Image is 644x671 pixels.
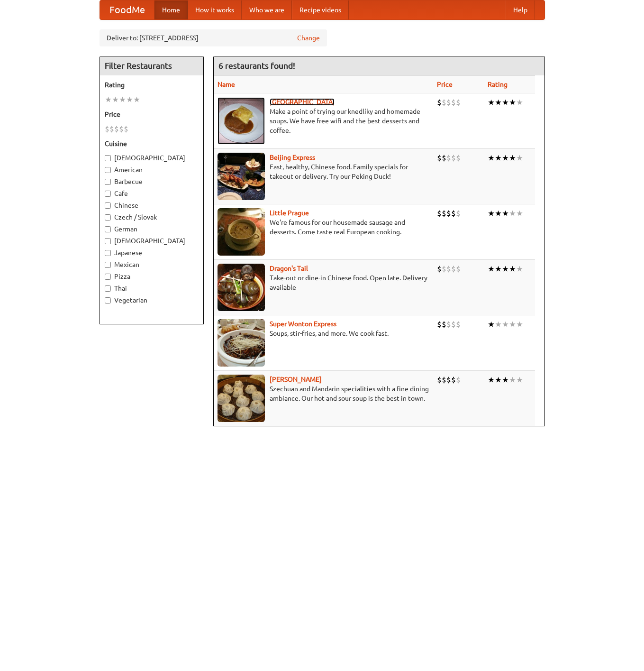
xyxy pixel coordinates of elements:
[446,319,451,330] li: $
[446,153,451,163] li: $
[488,264,495,274] li: ★
[154,0,188,19] a: Home
[105,202,111,209] input: Chinese
[506,0,535,19] a: Help
[105,272,199,281] label: Pizza
[509,375,516,385] li: ★
[488,81,508,88] a: Rating
[105,191,111,197] input: Cafe
[105,295,199,305] label: Vegetarian
[105,124,109,134] li: $
[451,97,456,108] li: $
[105,110,199,119] h5: Price
[218,329,430,338] p: Soups, stir-fries, and more. We cook fast.
[437,264,442,274] li: $
[509,319,516,330] li: ★
[105,212,199,222] label: Czech / Slovak
[218,375,265,422] img: shandong.jpg
[451,153,456,163] li: $
[516,375,523,385] li: ★
[270,376,322,383] a: [PERSON_NAME]
[270,98,335,106] a: [GEOGRAPHIC_DATA]
[502,153,509,163] li: ★
[488,375,495,385] li: ★
[442,208,446,219] li: $
[451,319,456,330] li: $
[446,375,451,385] li: $
[502,264,509,274] li: ★
[105,214,111,221] input: Czech / Slovak
[495,375,502,385] li: ★
[124,124,128,134] li: $
[456,153,461,163] li: $
[105,94,112,105] li: ★
[437,97,442,108] li: $
[105,250,111,256] input: Japanese
[451,264,456,274] li: $
[242,0,292,19] a: Who we are
[442,153,446,163] li: $
[105,167,111,173] input: American
[509,153,516,163] li: ★
[488,97,495,108] li: ★
[509,97,516,108] li: ★
[119,124,124,134] li: $
[218,208,265,256] img: littleprague.jpg
[105,153,199,163] label: [DEMOGRAPHIC_DATA]
[456,208,461,219] li: $
[133,94,140,105] li: ★
[495,319,502,330] li: ★
[105,260,199,269] label: Mexican
[502,208,509,219] li: ★
[270,154,315,161] a: Beijing Express
[437,153,442,163] li: $
[456,319,461,330] li: $
[456,264,461,274] li: $
[488,319,495,330] li: ★
[297,33,320,43] a: Change
[502,97,509,108] li: ★
[442,375,446,385] li: $
[516,153,523,163] li: ★
[105,80,199,90] h5: Rating
[488,153,495,163] li: ★
[105,179,111,185] input: Barbecue
[112,94,119,105] li: ★
[495,208,502,219] li: ★
[105,284,199,293] label: Thai
[509,264,516,274] li: ★
[446,264,451,274] li: $
[105,285,111,292] input: Thai
[218,218,430,237] p: We're famous for our housemade sausage and desserts. Come taste real European cooking.
[105,236,199,246] label: [DEMOGRAPHIC_DATA]
[100,56,203,75] h4: Filter Restaurants
[114,124,119,134] li: $
[109,124,114,134] li: $
[446,208,451,219] li: $
[446,97,451,108] li: $
[105,274,111,280] input: Pizza
[218,153,265,200] img: beijing.jpg
[270,320,336,328] a: Super Wonton Express
[218,384,430,403] p: Szechuan and Mandarin specialities with a fine dining ambiance. Our hot and sour soup is the best...
[105,201,199,210] label: Chinese
[495,153,502,163] li: ★
[270,265,308,272] a: Dragon's Tail
[442,264,446,274] li: $
[516,319,523,330] li: ★
[188,0,242,19] a: How it works
[442,97,446,108] li: $
[270,209,309,217] a: Little Prague
[442,319,446,330] li: $
[105,189,199,198] label: Cafe
[218,61,295,70] ng-pluralize: 6 restaurants found!
[126,94,133,105] li: ★
[218,273,430,292] p: Take-out or dine-in Chinese food. Open late. Delivery available
[451,208,456,219] li: $
[218,264,265,311] img: dragon.jpg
